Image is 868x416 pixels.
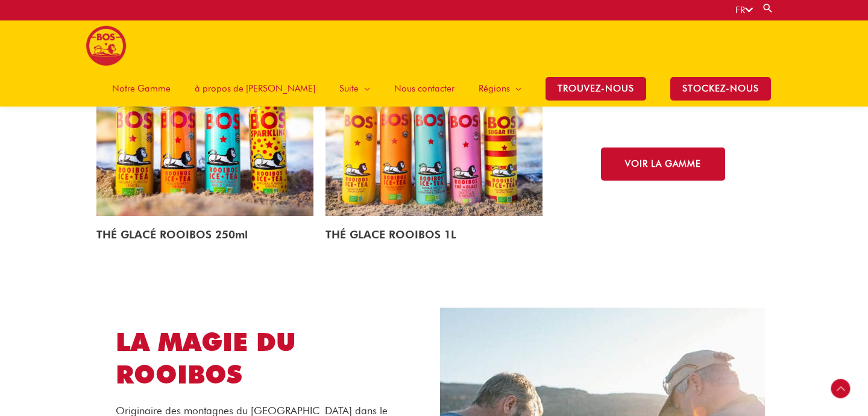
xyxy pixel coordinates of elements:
[546,77,646,101] span: TROUVEZ-NOUS
[327,70,382,107] a: Suite
[625,160,701,169] span: VOIR LA GAMME
[467,70,533,107] a: Régions
[735,5,753,16] a: FR
[339,70,359,107] span: Suite
[325,228,542,241] h4: THÉ GLACE ROOIBOS 1L
[394,70,454,107] span: Nous contacter
[382,70,467,107] a: Nous contacter
[183,70,327,107] a: à propos de [PERSON_NAME]
[116,326,417,391] h2: LA MAGIE DU ROOIBOS
[601,147,725,181] a: VOIR LA GAMME
[195,70,315,107] span: à propos de [PERSON_NAME]
[112,70,171,107] span: Notre Gamme
[479,70,510,107] span: Régions
[658,70,783,107] a: stockez-nous
[86,25,127,66] img: BOS logo finals-200px
[762,2,774,14] a: Search button
[670,77,771,101] span: stockez-nous
[91,70,783,107] nav: Site Navigation
[100,70,183,107] a: Notre Gamme
[96,228,313,241] h4: THÉ GLACÉ ROOIBOS 250ml
[533,70,658,107] a: TROUVEZ-NOUS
